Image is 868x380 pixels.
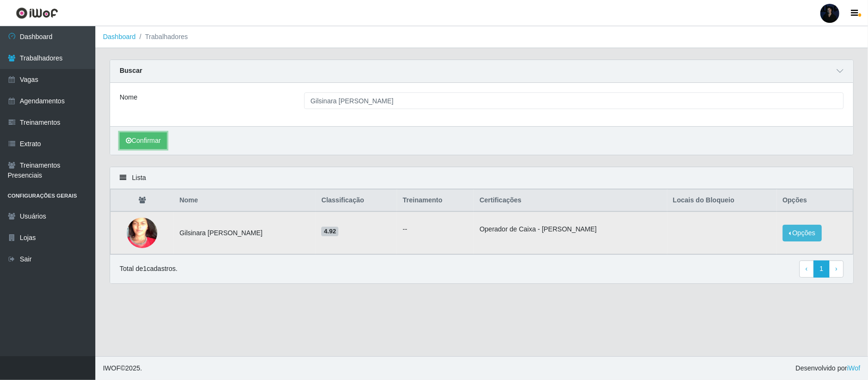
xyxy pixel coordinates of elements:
[667,190,777,212] th: Locais do Bloqueio
[136,32,188,42] li: Trabalhadores
[783,225,822,241] button: Opções
[403,224,468,234] ul: --
[777,190,853,212] th: Opções
[304,92,844,109] input: Digite o Nome...
[95,26,868,48] nav: breadcrumb
[835,265,837,272] span: ›
[397,190,474,212] th: Treinamento
[120,264,177,274] p: Total de 1 cadastros.
[316,190,397,212] th: Classificação
[829,260,844,278] a: Next
[120,132,167,149] button: Confirmar
[796,363,860,373] span: Desenvolvido por
[103,363,142,373] span: © 2025 .
[110,167,853,189] div: Lista
[814,260,830,278] a: 1
[174,190,316,212] th: Nome
[799,260,844,278] nav: pagination
[16,7,58,19] img: CoreUI Logo
[321,227,338,236] span: 4.92
[474,190,667,212] th: Certificações
[480,224,662,234] li: Operador de Caixa - [PERSON_NAME]
[799,260,814,278] a: Previous
[120,92,137,102] label: Nome
[847,364,860,372] a: iWof
[103,33,136,40] a: Dashboard
[806,265,808,272] span: ‹
[174,211,316,254] td: Gilsinara [PERSON_NAME]
[103,364,121,372] span: IWOF
[127,200,157,266] img: 1630764060757.jpeg
[120,67,142,74] strong: Buscar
